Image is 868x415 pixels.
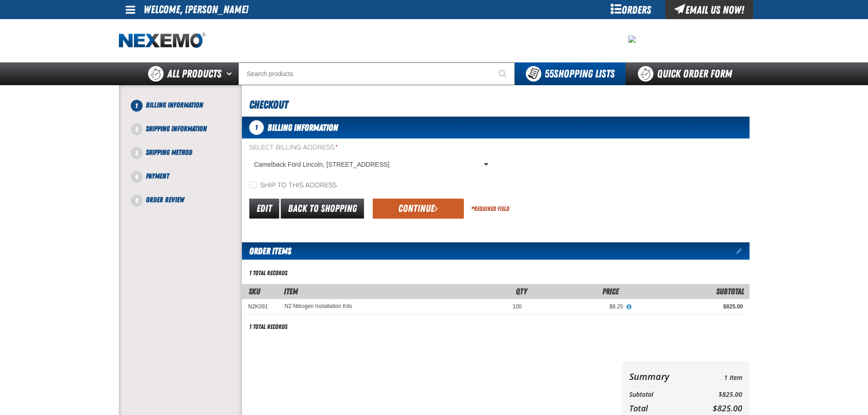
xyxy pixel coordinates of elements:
[285,303,352,309] a: N2 Nitrogen Installation Kits
[628,36,636,43] img: 29254e343dc4dd269873a871e39f9edd.png
[242,242,291,260] h2: Order Items
[137,195,242,205] li: Order Review. Step 5 of 5. Not Completed
[249,98,288,111] span: Checkout
[119,33,205,49] img: Nexemo logo
[238,62,515,85] input: Search
[137,147,242,171] li: Shipping Method. Step 3 of 5. Not Completed
[623,303,635,311] button: View All Prices for N2 Nitrogen Installation Kits
[249,287,260,296] a: SKU
[119,33,205,49] a: Home
[131,123,143,135] span: 2
[249,181,337,190] label: Ship to this address
[516,287,527,296] span: Qty
[137,123,242,147] li: Shipping Information. Step 2 of 5. Not Completed
[736,248,750,254] a: Edit items
[131,195,143,206] span: 5
[249,181,257,189] input: Ship to this address
[694,369,742,384] td: 1 Item
[137,171,242,195] li: Payment. Step 4 of 5. Not Completed
[146,195,184,204] span: Order Review
[249,199,279,219] a: Edit
[254,160,482,169] span: Camelback Ford Lincoln, [STREET_ADDRESS]
[146,148,192,157] span: Shipping Method
[636,303,743,310] div: $825.00
[373,199,464,219] button: Continue
[713,403,742,414] span: $825.00
[694,389,742,401] td: $825.00
[544,67,554,80] strong: 55
[471,205,509,213] div: Required Field
[513,303,522,310] span: 100
[492,62,515,85] button: Start Searching
[629,369,694,384] th: Summary
[167,66,221,82] span: All Products
[534,303,623,310] div: $8.25
[146,172,169,180] span: Payment
[249,120,264,135] span: 1
[629,389,694,401] th: Subtotal
[281,199,364,219] a: Back to Shopping
[602,287,619,296] span: Price
[130,100,242,205] nav: Checkout steps. Current step is Billing Information. Step 1 of 5
[515,62,626,85] button: You have 55 Shopping Lists. Open to view details
[267,122,338,133] span: Billing Information
[249,143,492,152] label: Select Billing Address
[131,147,143,159] span: 3
[626,62,749,85] a: Quick Order Form
[146,124,207,133] span: Shipping Information
[131,100,143,112] span: 1
[249,269,288,277] div: 1 total records
[137,100,242,123] li: Billing Information. Step 1 of 5. Not Completed
[284,287,298,296] span: Item
[223,62,238,85] button: Open All Products pages
[242,299,278,314] td: N2K091
[544,67,615,80] span: Shopping Lists
[131,171,143,183] span: 4
[249,323,288,331] div: 1 total records
[716,287,744,296] span: Subtotal
[146,101,203,109] span: Billing Information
